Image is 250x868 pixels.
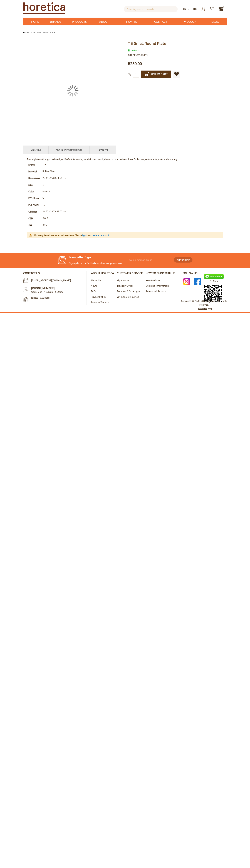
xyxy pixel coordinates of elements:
[206,18,224,25] a: Blog
[41,208,223,215] td: 26.70 x 26.7 x 27.00 cm.
[27,208,41,215] th: CTN Size
[91,279,101,282] a: About Us
[211,18,219,25] span: Blog
[82,234,88,237] a: Sign in
[26,18,45,25] a: Home
[23,30,29,34] a: Home
[58,261,127,265] p: Sign up to be the first to know about our promotions
[173,71,180,78] a: Add to Wish List
[27,181,41,188] th: Size
[92,18,116,25] a: About Us
[128,48,227,52] div: Availability
[128,62,142,66] span: ฿280.00
[41,195,223,202] td: 5
[146,271,175,275] h4: How to Shop with Us
[41,201,223,208] td: 15
[27,215,41,222] th: CBM
[193,7,197,10] span: THB
[31,290,63,293] span: Open: Mon-Fri 8.30am - 5.30pm
[31,147,41,152] a: Details
[91,295,106,298] a: Privacy Policy
[122,18,142,33] span: How to Order
[67,18,92,25] a: Products
[128,49,139,52] span: In stock
[45,18,67,25] a: Brands
[199,6,208,9] a: Login
[141,71,171,78] button: Add to Cart
[50,18,61,25] span: Brands
[183,7,186,10] span: en
[41,215,223,222] td: 0.019
[128,73,131,76] span: Qty
[27,195,41,202] th: PCS / Inner
[188,8,189,10] img: dropdown-icon.svg
[133,53,147,57] div: SP-G0285/15S
[128,41,166,46] span: Trii Small Round Plate
[146,284,169,287] a: Shipping Information
[90,234,109,237] a: create an account
[177,258,190,262] span: Subscribe
[147,18,174,25] a: Contact Us
[41,168,223,175] td: Rubber Wood
[72,18,87,25] span: Products
[27,222,41,228] th: GW
[97,147,108,152] a: Reviews
[31,19,39,24] span: Home
[174,18,206,25] a: Wooden Crate
[31,279,71,282] a: [EMAIL_ADDRESS][DOMAIN_NAME]
[31,286,55,290] a: [PHONE_NUMBER]
[174,257,192,263] button: Subscribe
[41,175,223,181] td: 25.00 x 25.00 x 1.50 cm.
[91,284,97,287] a: News
[183,271,227,275] h4: Follow Us
[41,188,223,195] td: Natural
[152,18,169,33] span: Contact Us
[144,72,168,76] span: Add to Cart
[91,301,109,304] a: Terms of Service
[117,290,140,293] a: Request A Catalogue
[117,279,130,282] a: My Account
[27,201,41,208] th: PCS / CTN
[58,255,127,259] h4: Newsletter Signup
[117,295,139,298] a: Wholesale Inquiries
[27,161,41,168] th: Brand
[208,6,217,9] a: Wishlist
[41,181,223,188] td: S
[27,188,41,195] th: Color
[117,284,133,287] a: Track My Order
[128,53,133,57] strong: SKU
[31,296,80,299] span: [STREET_ADDRESS]
[146,290,167,293] a: Refunds & Returns
[56,147,82,152] a: More Information
[116,18,147,25] a: How to Order
[23,271,84,275] h4: Contact Us
[27,157,223,161] div: Round plate with slightly rim edges. Perfect for serving sandwiches, bread, desserts, or appetize...
[146,279,161,282] a: How to Order
[117,271,143,275] h4: Customer Service
[41,222,223,228] td: 0.35
[97,18,111,33] span: About Us
[204,279,224,283] p: QR Code
[67,85,78,96] img: Loading...
[180,18,201,33] span: Wooden Crate
[181,299,228,307] address: Copyright © 2020 [DOMAIN_NAME]. All rights reserved.
[29,30,55,35] li: Trii Small Round Plate
[41,161,223,168] td: Trii
[91,290,96,293] a: FAQs
[23,2,65,14] img: Horetica.com
[27,168,41,175] th: Material
[91,271,114,275] h4: About Horetica
[34,234,220,237] div: Only registered users can write reviews. Please or
[27,175,41,181] th: Dimensions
